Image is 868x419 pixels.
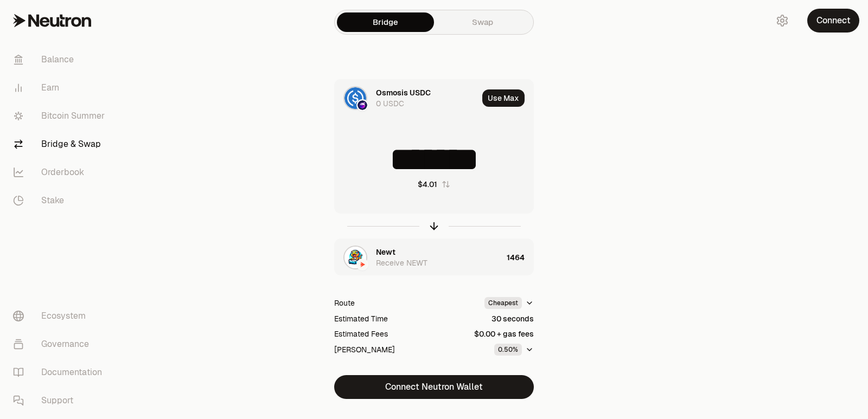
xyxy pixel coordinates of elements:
img: Osmosis Logo [358,100,367,110]
button: NEWT LogoNeutron LogoNewtReceive NEWT1464 [335,239,533,276]
div: Cheapest [484,297,522,309]
div: Osmosis USDC [376,87,431,98]
a: Bridge [337,12,434,32]
button: Connect Neutron Wallet [334,375,534,399]
button: 0.50% [494,344,534,356]
a: Documentation [4,358,117,386]
button: Cheapest [484,297,534,309]
a: Ecosystem [4,302,117,330]
a: Orderbook [4,158,117,186]
button: Use Max [482,89,525,107]
img: NEWT Logo [344,247,366,268]
img: Neutron Logo [358,260,367,269]
div: $4.01 [418,179,437,190]
div: USDC LogoOsmosis LogoOsmosis USDC0 USDC [335,80,478,117]
div: 0 USDC [376,98,404,109]
div: Estimated Time [334,313,388,324]
a: Bridge & Swap [4,130,117,158]
div: Receive NEWT [376,257,427,268]
div: 1464 [507,239,533,276]
a: Support [4,386,117,415]
div: Route [334,298,355,308]
div: NEWT LogoNeutron LogoNewtReceive NEWT [335,239,502,276]
button: $4.01 [418,179,450,190]
a: Bitcoin Summer [4,102,117,130]
button: Connect [807,9,859,33]
div: [PERSON_NAME] [334,344,395,355]
a: Balance [4,46,117,74]
div: Estimated Fees [334,328,388,339]
div: 30 seconds [492,313,534,324]
div: 0.50% [494,344,522,356]
img: USDC Logo [344,87,366,109]
a: Earn [4,74,117,102]
a: Stake [4,186,117,215]
div: Newt [376,247,395,257]
a: Governance [4,330,117,358]
div: $0.00 + gas fees [474,328,534,339]
a: Swap [434,12,531,32]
